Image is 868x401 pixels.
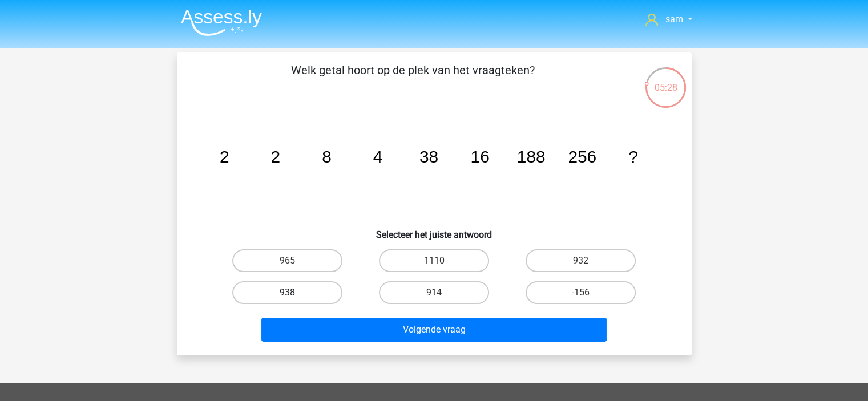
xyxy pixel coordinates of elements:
button: Volgende vraag [261,318,607,342]
label: 914 [379,281,489,304]
img: Assessly [181,9,262,36]
tspan: 38 [419,147,438,166]
tspan: 16 [470,147,489,166]
label: 932 [526,249,636,272]
tspan: 256 [568,147,596,166]
span: sam [665,14,683,25]
label: 1110 [379,249,489,272]
tspan: 8 [322,147,332,166]
tspan: 2 [219,147,229,166]
label: 938 [232,281,342,304]
label: -156 [526,281,636,304]
tspan: 4 [373,147,382,166]
div: 05:28 [644,66,687,95]
h6: Selecteer het juiste antwoord [195,220,673,240]
label: 965 [232,249,342,272]
tspan: 2 [271,147,280,166]
tspan: 188 [516,147,545,166]
tspan: ? [628,147,638,166]
p: Welk getal hoort op de plek van het vraagteken? [195,62,631,96]
a: sam [641,13,696,26]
